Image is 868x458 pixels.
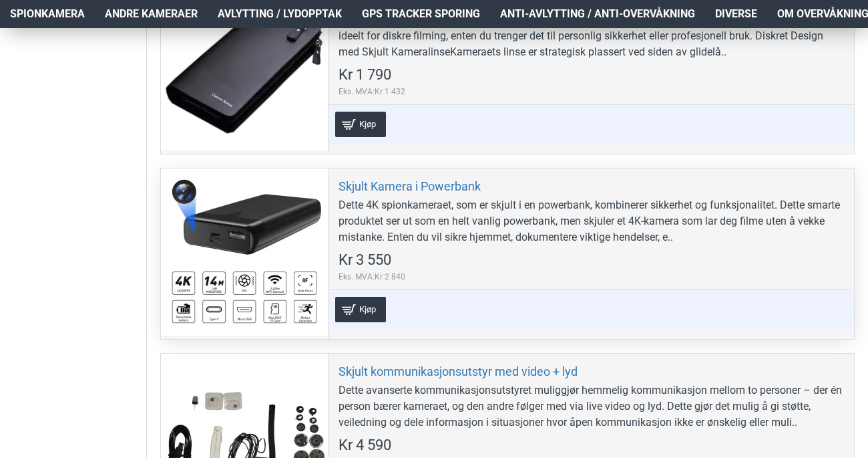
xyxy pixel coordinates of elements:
[105,6,198,22] span: Andre kameraer
[339,12,844,60] div: Perfekt som SpionkameraOppdag dette skjulte kameraet integrert i en håndveske. Dette spionkamerae...
[339,197,844,245] div: Dette 4K spionkameraet, som er skjult i en powerbank, kombinerer sikkerhet og funksjonalitet. Det...
[161,168,328,336] a: Skjult Kamera i Powerbank Skjult Kamera i Powerbank
[362,6,480,22] span: GPS Tracker Sporing
[339,382,844,431] div: Dette avanserte kommunikasjonsutstyret muliggjør hemmelig kommunikasjon mellom to personer – der ...
[218,6,342,22] span: Avlytting / Lydopptak
[339,68,391,82] span: Kr 1 790
[715,6,757,22] span: Diverse
[339,253,391,267] span: Kr 3 550
[339,364,578,379] a: Skjult kommunikasjonsutstyr med video + lyd
[339,271,405,283] span: Eks. MVA:Kr 2 840
[356,305,379,314] span: Kjøp
[339,86,405,98] span: Eks. MVA:Kr 1 432
[10,6,85,22] span: Spionkamera
[356,120,379,128] span: Kjøp
[500,6,695,22] span: Anti-avlytting / Anti-overvåkning
[339,179,481,194] a: Skjult Kamera i Powerbank
[339,438,391,453] span: Kr 4 590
